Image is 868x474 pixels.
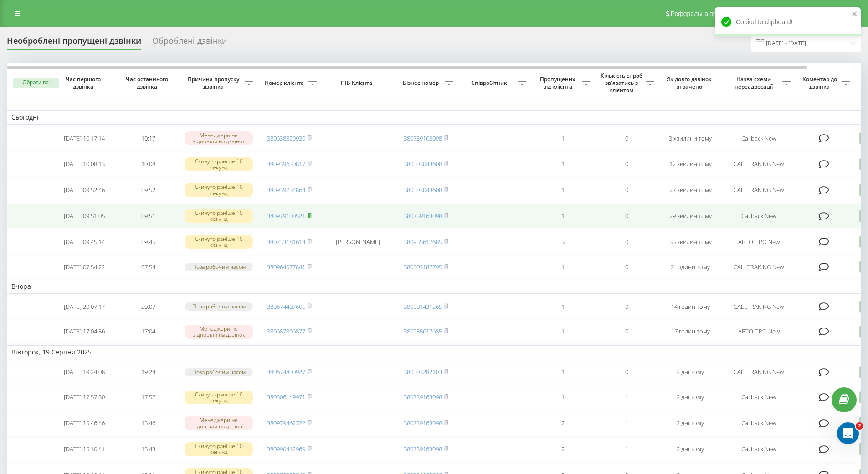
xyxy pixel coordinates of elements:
td: 2 дні тому [658,385,722,409]
span: Час першого дзвінка [60,76,109,90]
td: 12 хвилин тому [658,152,722,176]
td: 27 хвилин тому [658,178,722,202]
td: [DATE] 07:54:22 [52,256,116,278]
td: [DATE] 15:10:41 [52,437,116,461]
td: 0 [595,230,658,254]
td: 2 дні тому [658,411,722,435]
span: Як довго дзвінок втрачено [666,76,715,90]
td: 0 [595,204,658,228]
td: 1 [531,204,595,228]
a: 380739163098 [404,393,442,401]
td: 0 [595,320,658,344]
td: 10:08 [116,152,180,176]
td: 10:17 [116,126,180,151]
td: [DATE] 09:52:46 [52,178,116,202]
span: Пропущених від клієнта [535,76,582,90]
td: 09:52 [116,178,180,202]
iframe: Intercom live chat [837,422,859,444]
td: [DATE] 17:57:30 [52,385,116,409]
a: 380939630817 [267,160,305,168]
td: 0 [595,296,658,318]
a: 380739163098 [404,445,442,453]
span: Номер клієнта [262,79,308,87]
div: Скинуто раніше 10 секунд [185,183,253,197]
button: Обрати всі [13,78,59,88]
span: Бізнес номер [399,79,445,87]
div: Скинуто раніше 10 секунд [185,442,253,456]
td: 1 [531,385,595,409]
div: Поза робочим часом [185,263,253,271]
td: 1 [531,296,595,318]
span: Кількість спроб зв'язатись з клієнтом [599,72,646,94]
td: 17 годин тому [658,320,722,344]
td: 0 [595,256,658,278]
td: 0 [595,178,658,202]
td: 1 [595,411,658,435]
td: CALLTRAKING New [722,152,795,176]
span: Співробітник [462,79,518,87]
td: [DATE] 17:04:56 [52,320,116,344]
td: 2 [531,411,595,435]
td: [DATE] 20:07:17 [52,296,116,318]
td: [DATE] 09:51:05 [52,204,116,228]
td: 35 хвилин тому [658,230,722,254]
td: АВТО ПРО New [722,320,795,344]
td: 1 [531,256,595,278]
a: 380503043608 [404,160,442,168]
td: 0 [595,361,658,383]
a: 380979100521 [267,212,305,220]
span: Причина пропуску дзвінка [185,76,245,90]
div: Скинуто раніше 10 секунд [185,209,253,223]
td: [PERSON_NAME] [321,230,394,254]
td: 2 дні тому [658,361,722,383]
a: 380964077841 [267,263,305,271]
a: 380501431265 [404,302,442,311]
td: 29 хвилин тому [658,204,722,228]
td: [DATE] 10:17:14 [52,126,116,151]
td: 1 [531,361,595,383]
span: Час останнього дзвінка [123,76,173,90]
div: Менеджери не відповіли на дзвінок [185,325,253,339]
div: Скинуто раніше 10 секунд [185,235,253,249]
td: 2 [531,437,595,461]
td: 09:51 [116,204,180,228]
td: 2 дні тому [658,437,722,461]
div: Менеджери не відповіли на дзвінок [185,131,253,145]
td: [DATE] 09:45:14 [52,230,116,254]
td: Callback New [722,437,795,461]
span: ПІБ Клієнта [329,79,386,87]
a: 380739163098 [404,134,442,142]
td: Callback New [722,411,795,435]
div: Поза робочим часом [185,302,253,310]
td: [DATE] 19:24:08 [52,361,116,383]
div: Поза робочим часом [185,368,253,376]
td: [DATE] 10:08:13 [52,152,116,176]
td: 3 [531,230,595,254]
td: 17:57 [116,385,180,409]
td: 1 [531,178,595,202]
a: 380979462722 [267,419,305,427]
td: CALLTRAKING New [722,178,795,202]
td: 14 годин тому [658,296,722,318]
a: 380739163098 [404,212,442,220]
a: 380503282103 [404,368,442,376]
td: 15:43 [116,437,180,461]
div: Copied to clipboard! [715,7,861,36]
td: Callback New [722,385,795,409]
td: 09:45 [116,230,180,254]
a: 380739163098 [404,419,442,427]
td: 0 [595,126,658,151]
td: 07:54 [116,256,180,278]
div: Скинуто раніше 10 секунд [185,391,253,404]
a: 380687396877 [267,327,305,335]
td: 1 [531,126,595,151]
a: 380990412969 [267,445,305,453]
td: CALLTRAKING New [722,256,795,278]
td: АВТО ПРО New [722,230,795,254]
a: 380638329930 [267,134,305,142]
td: 15:46 [116,411,180,435]
a: 380503043608 [404,186,442,194]
a: 380674800927 [267,368,305,376]
td: 3 хвилини тому [658,126,722,151]
a: 380939734864 [267,186,305,194]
